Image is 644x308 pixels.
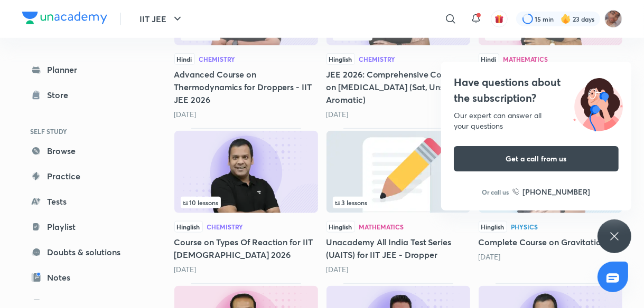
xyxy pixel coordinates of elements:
span: Hinglish [326,221,355,233]
img: Thumbnail [174,131,318,213]
a: Store [22,84,145,105]
div: 9 days ago [326,264,470,275]
div: 3 days ago [174,109,318,120]
button: Get a call from us [454,146,619,171]
img: Thumbnail [326,131,470,213]
h6: [PHONE_NUMBER] [523,186,591,197]
a: Company Logo [22,12,107,27]
div: Chemistry [199,56,236,62]
div: Mathematics [359,224,404,230]
div: left [181,197,312,208]
div: infocontainer [333,197,464,208]
span: 10 lessons [183,199,219,206]
button: IIT JEE [134,8,190,30]
a: Tests [22,191,145,212]
span: 3 lessons [335,199,368,206]
div: infocontainer [181,197,312,208]
h5: Complete Course on Gravitation [479,236,622,248]
div: Our expert can answer all your questions [454,110,619,131]
h5: Advanced Course on Thermodynamics for Droppers - IIT JEE 2026 [174,68,318,106]
div: 20 days ago [479,252,622,262]
span: Hinglish [479,221,507,233]
button: avatar [491,11,508,27]
div: Chemistry [359,56,396,62]
img: Rahul 2026 [604,10,622,28]
img: Company Logo [22,12,107,24]
h5: Unacademy All India Test Series (UAITS) for IIT JEE - Dropper [326,236,470,261]
a: Browse [22,140,145,161]
p: Or call us [482,187,509,197]
div: infosection [333,197,464,208]
a: Playlist [22,216,145,237]
a: Notes [22,267,145,288]
div: Mathematics [503,56,548,62]
h5: JEE 2026: Comprehensive Course on [MEDICAL_DATA] (Sat, Unsat and Aromatic) [326,68,470,106]
a: Doubts & solutions [22,242,145,263]
div: Unacademy All India Test Series (UAITS) for IIT JEE - Dropper [326,128,470,275]
img: streak [561,14,571,24]
div: 3 days ago [326,109,470,120]
span: Hinglish [326,53,355,65]
img: avatar [494,14,504,24]
img: ttu_illustration_new.svg [565,74,631,131]
a: [PHONE_NUMBER] [512,186,591,197]
div: 9 days ago [174,264,318,275]
div: Physics [511,224,538,230]
h5: Course on Types Of Reaction for IIT [DEMOGRAPHIC_DATA] 2026 [174,236,318,261]
span: Hindi [479,53,499,65]
span: Hinglish [174,221,203,233]
h6: SELF STUDY [22,122,145,140]
div: Store [48,89,75,101]
div: Course on Types Of Reaction for IIT JEE 2026 [174,128,318,275]
a: Practice [22,166,145,187]
div: infosection [181,197,312,208]
div: left [333,197,464,208]
div: Chemistry [207,224,244,230]
a: Planner [22,59,145,80]
h4: Have questions about the subscription? [454,74,619,106]
span: Hindi [174,53,195,65]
